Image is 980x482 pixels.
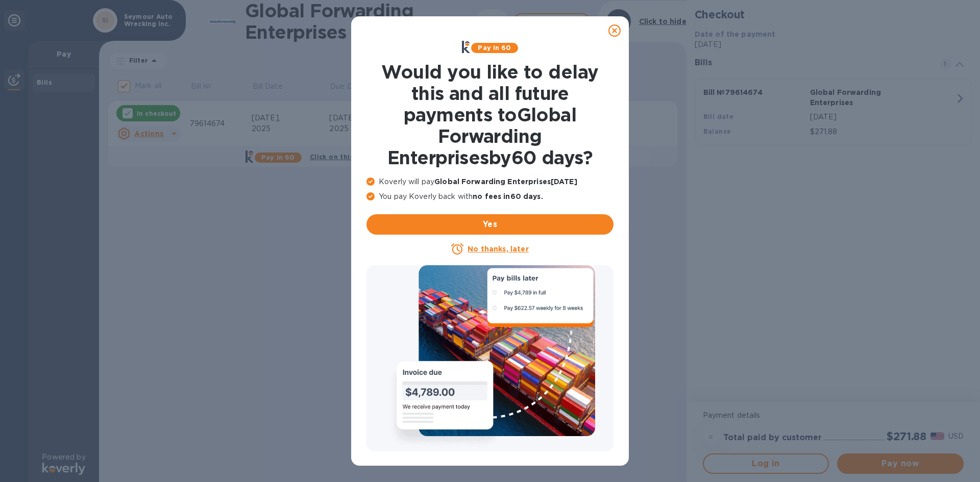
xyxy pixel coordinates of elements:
u: No thanks, later [468,245,528,253]
p: You pay Koverly back with [366,191,614,202]
b: Global Forwarding Enterprises [DATE] [434,177,577,186]
span: Yes [375,218,605,231]
b: no fees in 60 days . [473,192,543,200]
b: Pay in 60 [478,44,511,52]
h1: Would you like to delay this and all future payments to Global Forwarding Enterprises by 60 days ? [366,61,614,168]
button: Yes [366,214,614,235]
p: Koverly will pay [366,176,614,187]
